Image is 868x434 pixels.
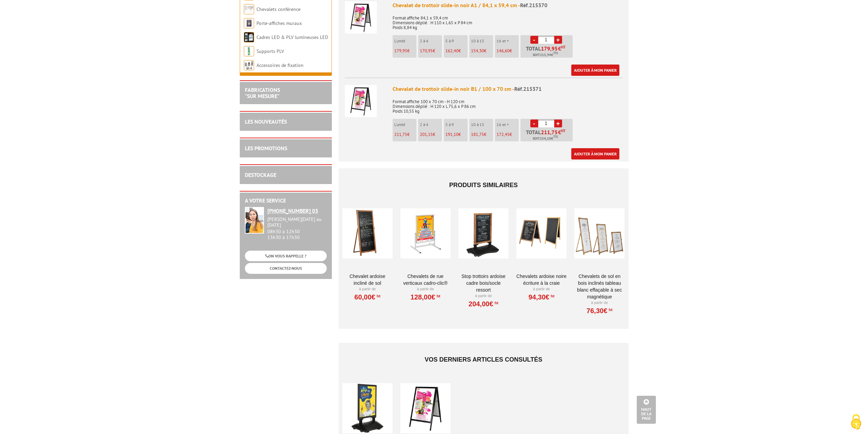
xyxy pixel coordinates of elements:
a: Haut de la page [637,396,656,424]
p: € [497,48,519,53]
a: - [530,120,538,127]
a: STOP TROTTOIRS ARDOISE CADRE BOIS/SOCLE RESSORT [458,273,509,293]
sup: HT [375,294,380,298]
img: Supports PLV [244,46,254,56]
a: Ajouter à mon panier [571,65,619,76]
a: Chevalets Ardoise Noire écriture à la craie [516,273,567,286]
a: - [530,36,538,44]
span: Produits similaires [449,182,518,188]
tcxspan: Call +33 (0)1 46 81 33 03 via 3CX [267,207,318,214]
div: Chevalet de trottoir slide-in noir A1 / 84,1 x 59,4 cm - [393,1,622,9]
p: 10 à 15 [471,39,493,43]
a: Porte-affiches muraux [256,20,302,26]
div: [PERSON_NAME][DATE] au [DATE] [267,216,327,228]
p: À partir de [574,300,624,306]
p: L'unité [394,39,416,43]
p: € [394,48,416,53]
span: 211,75 [394,131,407,137]
sup: TTC [553,135,558,139]
span: Réf.215370 [520,2,547,9]
p: € [445,132,468,137]
span: € [558,129,561,135]
sup: HT [561,45,565,50]
p: 5 à 9 [445,122,468,127]
a: + [554,120,562,127]
p: Format affiche 100 x 70 cm - H 120 cm Dimensions déplié : H 120 x L 75,6 x P 86 cm Poids 10,55 kg [393,95,622,114]
p: 5 à 9 [445,39,468,43]
span: 215,94 [540,52,551,58]
a: LES NOUVEAUTÉS [245,118,287,125]
span: 172,45 [497,131,510,137]
img: Chevalets conférence [244,4,254,14]
span: Soit € [533,136,558,141]
img: Cookies (fenêtre modale) [848,414,865,431]
span: 191,10 [445,131,458,137]
p: À partir de [400,286,451,292]
a: Chevalets de rue verticaux Cadro-Clic® [400,273,451,286]
sup: HT [493,300,498,305]
p: € [420,48,442,53]
span: 179,95 [541,46,558,51]
p: € [420,132,442,137]
span: 179,95 [394,48,407,54]
sup: HT [549,294,555,298]
button: Cookies (fenêtre modale) [844,411,868,434]
span: 170,95 [420,48,433,54]
a: ON VOUS RAPPELLE ? [245,251,327,261]
span: € [558,46,561,51]
p: L'unité [394,122,416,127]
span: Vos derniers articles consultés [425,356,542,363]
a: Chevalet Ardoise incliné de sol [342,273,393,286]
img: widget-service.jpg [245,207,264,234]
span: 181,75 [471,131,484,137]
p: À partir de [516,286,567,292]
p: Total [522,46,573,58]
a: Supports PLV [256,48,284,54]
sup: TTC [553,51,558,55]
p: À partir de [458,293,509,299]
p: 16 et + [497,39,519,43]
sup: HT [435,294,440,298]
p: € [445,48,468,53]
a: LES PROMOTIONS [245,145,287,152]
img: Chevalet de trottoir slide-in noir A1 / 84,1 x 59,4 cm [345,1,377,33]
img: Cadres LED & PLV lumineuses LED [244,32,254,42]
img: Accessoires de fixation [244,60,254,70]
span: Soit € [533,52,558,58]
div: Chevalet de trottoir slide-in noir B1 / 100 x 70 cm - [393,85,622,93]
a: Chevalets conférence [256,6,300,12]
span: 254,10 [540,136,551,141]
a: 94,30€HT [528,295,554,299]
p: 16 et + [497,122,519,127]
a: 204,00€HT [469,302,498,306]
a: Chevalets de sol en bois inclinés tableau blanc effaçable à sec magnétique [574,273,624,300]
span: 162,40 [445,48,458,54]
p: 2 à 4 [420,39,442,43]
img: Porte-affiches muraux [244,18,254,28]
p: Total [522,129,573,141]
a: 60,00€HT [354,295,380,299]
p: € [497,132,519,137]
p: Format affiche 84,1 x 59,4 cm Dimensions déplié : H 110 x L 65 x P 84 cm Poids 8,84 kg [393,11,622,30]
p: € [471,48,493,53]
div: 08h30 à 12h30 13h30 à 17h30 [267,216,327,240]
sup: HT [561,128,565,133]
a: DESTOCKAGE [245,171,276,178]
a: Accessoires de fixation [256,62,304,68]
span: 146,60 [497,48,510,54]
span: Réf.215371 [514,85,542,92]
a: 128,00€HT [411,295,440,299]
img: Chevalet de trottoir slide-in noir B1 / 100 x 70 cm [345,85,377,117]
p: À partir de [342,286,393,292]
p: € [471,132,493,137]
span: 211,75 [541,129,558,135]
a: 76,30€HT [587,309,613,313]
a: Cadres LED & PLV lumineuses LED [256,34,328,40]
p: 2 à 4 [420,122,442,127]
span: 201,15 [420,131,433,137]
sup: HT [607,307,613,312]
a: CONTACTEZ-NOUS [245,263,327,274]
span: 154,30 [471,48,484,54]
p: € [394,132,416,137]
a: + [554,36,562,44]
